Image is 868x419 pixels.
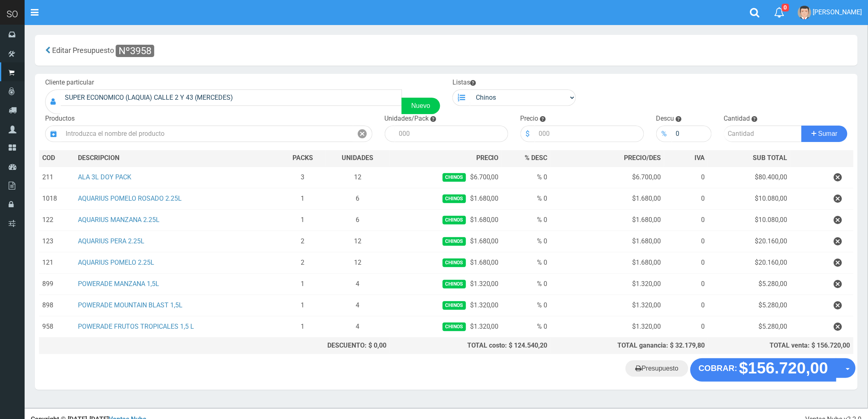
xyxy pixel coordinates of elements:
td: 2 [280,231,326,252]
a: POWERADE MANZANA 1,5L [78,280,159,288]
td: 122 [39,209,75,231]
td: $80.400,00 [708,167,791,188]
span: Chinos [443,173,466,182]
td: 123 [39,231,75,252]
td: 1 [280,188,326,209]
td: $5.280,00 [708,273,791,295]
td: $1.680,00 [551,231,664,252]
td: 0 [664,231,708,252]
div: TOTAL ganancia: $ 32.179,80 [554,341,705,350]
td: 0 [664,295,708,316]
td: $1.680,00 [551,252,664,273]
label: Unidades/Pack [385,114,429,124]
td: 3 [280,167,326,188]
td: 0 [664,252,708,273]
td: $20.160,00 [708,252,791,273]
td: $6.700,00 [551,167,664,188]
td: 12 [326,167,390,188]
td: 0 [664,167,708,188]
td: $1.320,00 [390,295,502,316]
td: % 0 [502,252,551,273]
span: Chinos [443,216,466,224]
span: SUB TOTAL [753,153,788,163]
button: Sumar [802,126,847,142]
span: PRECIO [476,153,499,163]
th: UNIDADES [326,150,390,167]
td: $1.680,00 [551,209,664,231]
button: COBRAR: $156.720,00 [690,358,836,381]
a: AQUARIUS POMELO 2.25L [78,259,154,266]
td: % 0 [502,167,551,188]
input: 000 [395,126,508,142]
td: $10.080,00 [708,209,791,231]
input: Introduzca el nombre del producto [62,126,353,142]
td: 2 [280,252,326,273]
td: % 0 [502,209,551,231]
div: % [656,126,672,142]
span: Chinos [443,301,466,310]
td: 0 [664,273,708,295]
td: 0 [664,316,708,337]
span: Sumar [818,130,838,137]
td: % 0 [502,188,551,209]
a: POWERADE FRUTOS TROPICALES 1,5 L [78,323,194,330]
td: 4 [326,273,390,295]
div: DESCUENTO: $ 0,00 [283,341,387,350]
td: $1.320,00 [390,273,502,295]
td: 4 [326,316,390,337]
span: Chinos [443,195,466,203]
td: 898 [39,295,75,316]
strong: COBRAR: [699,364,737,373]
span: Chinos [443,280,466,288]
td: $1.680,00 [390,209,502,231]
span: Chinos [443,323,466,331]
td: 12 [326,231,390,252]
span: [PERSON_NAME] [813,8,862,16]
a: POWERADE MOUNTAIN BLAST 1,5L [78,301,183,309]
td: $5.280,00 [708,316,791,337]
td: 899 [39,273,75,295]
input: 000 [672,126,712,142]
td: $1.680,00 [390,188,502,209]
label: Cliente particular [45,78,94,87]
td: $1.680,00 [390,252,502,273]
span: CRIPCION [90,154,119,162]
span: % DESC [525,154,548,162]
td: 1 [280,273,326,295]
a: AQUARIUS MANZANA 2.25L [78,216,160,224]
label: Cantidad [724,114,750,124]
td: $20.160,00 [708,231,791,252]
td: $6.700,00 [390,167,502,188]
span: PRECIO/DES [624,154,661,162]
td: 4 [326,295,390,316]
strong: $156.720,00 [739,359,828,377]
td: % 0 [502,231,551,252]
label: Precio [521,114,539,124]
th: COD [39,150,75,167]
span: Nº3958 [116,45,154,57]
td: 1 [280,316,326,337]
div: $ [521,126,535,142]
td: 1018 [39,188,75,209]
td: % 0 [502,295,551,316]
span: Editar Presupuesto [52,46,114,55]
input: Consumidor Final [61,89,402,106]
span: 0 [782,4,789,11]
td: $5.280,00 [708,295,791,316]
td: 958 [39,316,75,337]
td: $1.320,00 [551,295,664,316]
th: PACKS [280,150,326,167]
td: 1 [280,295,326,316]
td: 0 [664,188,708,209]
input: 000 [535,126,644,142]
th: DES [75,150,280,167]
td: 0 [664,209,708,231]
td: $1.320,00 [551,316,664,337]
td: 6 [326,188,390,209]
td: 211 [39,167,75,188]
a: AQUARIUS POMELO ROSADO 2.25L [78,195,182,202]
input: Cantidad [724,126,802,142]
img: User Image [798,6,811,19]
div: TOTAL costo: $ 124.540,20 [393,341,547,350]
td: 1 [280,209,326,231]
